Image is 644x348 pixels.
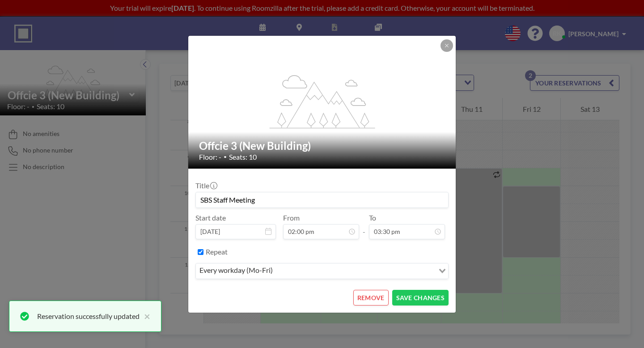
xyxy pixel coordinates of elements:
[353,290,389,306] button: REMOVE
[196,263,448,279] div: Search for option
[275,265,433,277] input: Search for option
[37,311,140,322] div: Reservation successfully updated
[206,247,228,256] label: Repeat
[392,290,449,306] button: SAVE CHANGES
[224,153,227,160] span: •
[270,74,375,128] g: flex-grow: 1.2;
[140,311,150,322] button: close
[369,213,376,222] label: To
[229,153,257,161] span: Seats: 10
[199,153,221,161] span: Floor: -
[195,181,216,190] label: Title
[199,139,446,153] h2: Offcie 3 (New Building)
[283,213,300,222] label: From
[363,216,365,236] span: -
[195,213,226,222] label: Start date
[198,265,275,277] span: every workday (Mo-Fri)
[196,192,448,208] input: (No title)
